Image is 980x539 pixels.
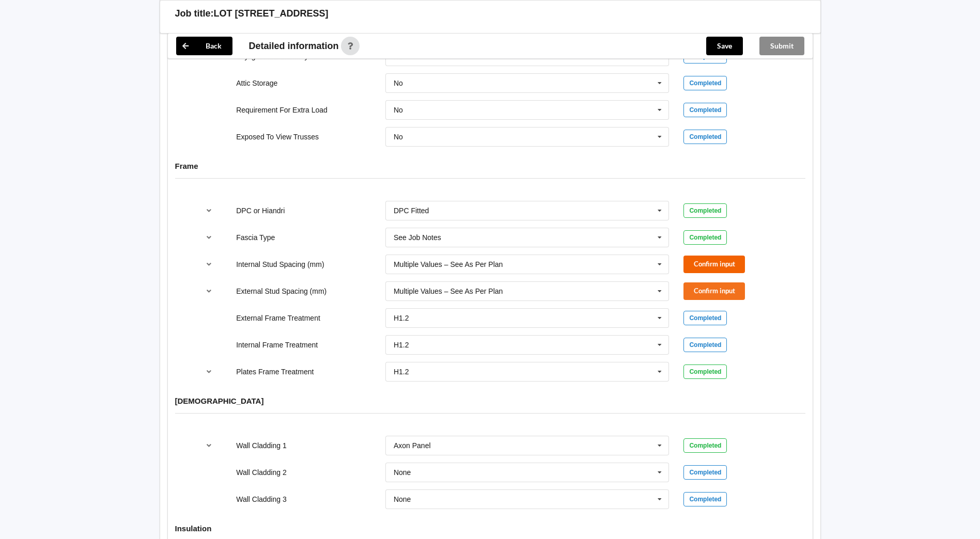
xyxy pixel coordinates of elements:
label: External Frame Treatment [236,314,320,322]
button: reference-toggle [199,255,219,274]
label: Plates Frame Treatment [236,368,314,376]
div: Completed [683,492,727,506]
div: Multiple Values – See As Per Plan [394,288,503,295]
div: Completed [683,230,727,245]
label: Exposed To View Trusses [236,133,319,141]
label: Wall Cladding 3 [236,495,287,503]
h3: Job title: [175,8,214,20]
div: No [394,106,403,114]
div: See Job Notes [394,234,441,241]
label: Skylight/Flue/Chimney [236,52,308,60]
h4: Insulation [175,524,805,533]
div: Multiple Values – See As Per Plan [394,261,503,268]
div: H1.2 [394,314,409,322]
span: Detailed information [249,41,339,51]
div: Completed [683,311,727,325]
div: None [394,496,411,503]
div: Axon Panel [394,442,431,449]
button: reference-toggle [199,362,219,381]
label: Requirement For Extra Load [236,106,328,114]
div: Completed [683,130,727,144]
button: Confirm input [683,282,745,299]
div: H1.2 [394,368,409,375]
button: Confirm input [683,256,745,273]
div: Completed [683,76,727,90]
h4: [DEMOGRAPHIC_DATA] [175,396,805,406]
label: Wall Cladding 1 [236,441,287,450]
button: Back [176,37,232,55]
h3: LOT [STREET_ADDRESS] [214,8,329,20]
div: Completed [683,103,727,117]
button: reference-toggle [199,436,219,455]
label: External Stud Spacing (mm) [236,287,326,295]
div: DPC Fitted [394,207,429,214]
div: Completed [683,203,727,218]
div: Completed [683,364,727,379]
div: None [394,469,411,476]
div: H1.2 [394,341,409,348]
div: No [394,80,403,87]
label: Fascia Type [236,233,275,242]
div: Completed [683,465,727,480]
button: Save [706,37,743,55]
button: reference-toggle [199,201,219,220]
div: No [394,133,403,140]
h4: Frame [175,161,805,171]
button: reference-toggle [199,228,219,247]
div: Completed [683,438,727,453]
label: Attic Storage [236,79,277,87]
label: DPC or Hiandri [236,207,285,215]
label: Internal Stud Spacing (mm) [236,260,324,268]
label: Wall Cladding 2 [236,468,287,477]
label: Internal Frame Treatment [236,341,318,349]
div: Completed [683,338,727,352]
div: No [394,53,403,60]
button: reference-toggle [199,282,219,300]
